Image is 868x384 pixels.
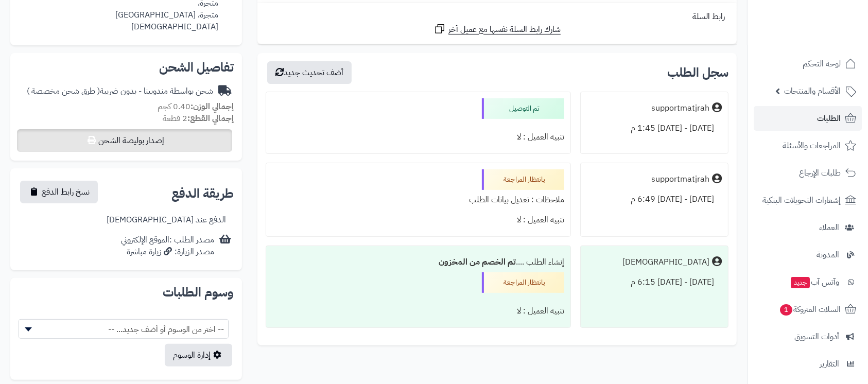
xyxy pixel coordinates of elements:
[651,173,709,185] div: supportmatjrah
[790,275,839,289] span: وآتس آب
[272,127,564,147] div: تنبيه العميل : لا
[107,214,226,226] div: الدفع عند [DEMOGRAPHIC_DATA]
[754,51,862,76] a: لوحة التحكم
[819,220,839,235] span: العملاء
[762,193,841,207] span: إشعارات التحويلات البنكية
[651,102,709,114] div: supportmatjrah
[17,129,232,152] button: إصدار بوليصة الشحن
[587,118,722,138] div: [DATE] - [DATE] 1:45 م
[448,24,561,36] span: شارك رابط السلة نفسها مع عميل آخر
[779,304,793,316] span: 1
[272,252,564,272] div: إنشاء الطلب ....
[754,297,862,322] a: السلات المتروكة1
[27,85,213,97] div: شحن بواسطة مندوبينا - بدون ضريبة
[272,301,564,321] div: تنبيه العميل : لا
[587,189,722,210] div: [DATE] - [DATE] 6:49 م
[817,248,839,262] span: المدونة
[794,329,839,344] span: أدوات التسويق
[791,277,810,288] span: جديد
[165,344,232,366] a: إدارة الوسوم
[783,138,841,153] span: المراجعات والأسئلة
[158,100,234,113] small: 0.40 كجم
[784,84,841,98] span: الأقسام والمنتجات
[817,111,841,126] span: الطلبات
[754,188,862,213] a: إشعارات التحويلات البنكية
[482,272,564,293] div: بانتظار المراجعة
[754,270,862,294] a: وآتس آبجديد
[439,256,516,268] b: تم الخصم من المخزون
[20,181,98,203] button: نسخ رابط الدفع
[262,11,733,23] div: رابط السلة
[799,166,841,180] span: طلبات الإرجاع
[19,320,228,339] span: -- اختر من الوسوم أو أضف جديد... --
[754,352,862,376] a: التقارير
[19,61,234,74] h2: تفاصيل الشحن
[482,98,564,119] div: تم التوصيل
[587,272,722,292] div: [DATE] - [DATE] 6:15 م
[779,302,841,317] span: السلات المتروكة
[820,357,839,371] span: التقارير
[42,186,90,198] span: نسخ رابط الدفع
[754,324,862,349] a: أدوات التسويق
[667,66,728,79] h3: سجل الطلب
[19,286,234,299] h2: وسوم الطلبات
[163,112,234,125] small: 2 قطعة
[754,242,862,267] a: المدونة
[121,234,214,258] div: مصدر الطلب :الموقع الإلكتروني
[798,8,858,29] img: logo-2.png
[433,23,561,36] a: شارك رابط السلة نفسها مع عميل آخر
[171,187,234,200] h2: طريقة الدفع
[267,61,352,84] button: أضف تحديث جديد
[19,319,229,339] span: -- اختر من الوسوم أو أضف جديد... --
[754,161,862,185] a: طلبات الإرجاع
[187,112,234,125] strong: إجمالي القطع:
[27,85,100,97] span: ( طرق شحن مخصصة )
[622,256,709,268] div: [DEMOGRAPHIC_DATA]
[803,57,841,71] span: لوحة التحكم
[482,169,564,190] div: بانتظار المراجعة
[121,246,214,258] div: مصدر الزيارة: زيارة مباشرة
[754,215,862,240] a: العملاء
[190,100,234,113] strong: إجمالي الوزن:
[272,210,564,230] div: تنبيه العميل : لا
[272,190,564,210] div: ملاحظات : تعديل بيانات الطلب
[754,133,862,158] a: المراجعات والأسئلة
[754,106,862,131] a: الطلبات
